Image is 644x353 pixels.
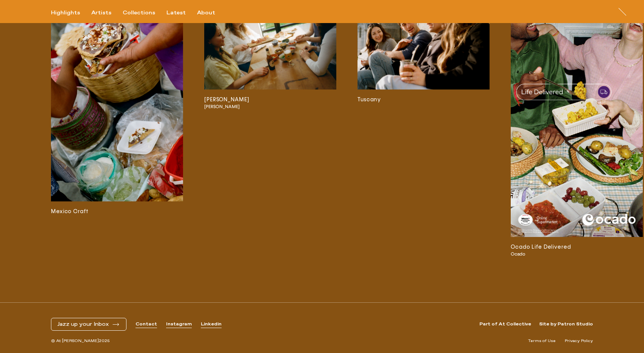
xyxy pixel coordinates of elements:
[511,251,630,257] span: Ocado
[123,9,166,16] button: Collections
[511,2,643,257] a: Ocado Life DeliveredOcado
[204,104,324,110] span: [PERSON_NAME]
[91,9,111,16] div: Artists
[357,96,490,104] h3: Tuscany
[123,9,155,16] div: Collections
[539,321,593,328] a: Site by Patron Studio
[166,321,192,328] a: Instagram
[479,321,531,328] a: Part of At Collective
[51,338,110,344] span: © At [PERSON_NAME] 2025
[166,9,197,16] button: Latest
[51,2,183,257] a: Mexico Craft
[204,96,336,104] h3: [PERSON_NAME]
[197,9,226,16] button: About
[57,321,120,328] button: Jazz up your Inbox
[197,9,215,16] div: About
[57,321,109,328] span: Jazz up your Inbox
[528,338,556,344] a: Terms of Use
[51,207,183,216] h3: Mexico Craft
[357,2,490,257] a: Tuscany
[511,243,643,251] h3: Ocado Life Delivered
[136,321,157,328] a: Contact
[91,9,123,16] button: Artists
[565,338,593,344] a: Privacy Policy
[51,9,91,16] button: Highlights
[166,9,186,16] div: Latest
[204,2,336,257] a: [PERSON_NAME][PERSON_NAME]
[51,9,80,16] div: Highlights
[201,321,222,328] a: Linkedin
